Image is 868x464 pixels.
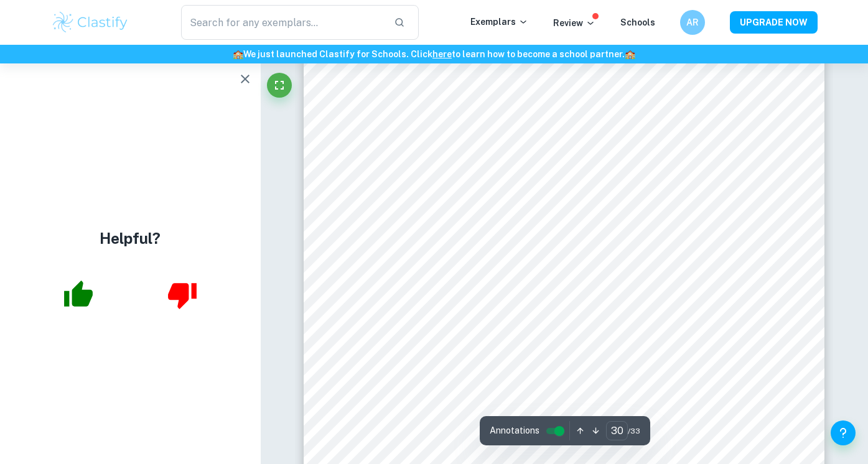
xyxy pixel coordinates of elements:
p: Exemplars [470,15,528,29]
h6: AR [685,16,699,29]
input: Search for any exemplars... [181,5,385,40]
a: here [432,49,452,59]
h4: Helpful? [100,227,161,249]
span: Annotations [490,424,539,437]
button: Fullscreen [267,73,292,98]
span: 🏫 [625,49,635,59]
button: UPGRADE NOW [730,11,818,34]
p: Review [553,16,595,30]
span: / 33 [628,425,640,437]
h6: We just launched Clastify for Schools. Click to learn how to become a school partner. [2,47,866,61]
button: Help and Feedback [831,420,856,445]
a: Schools [620,17,655,27]
img: Clastify logo [51,10,130,35]
button: AR [680,10,705,35]
span: 🏫 [233,49,243,59]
